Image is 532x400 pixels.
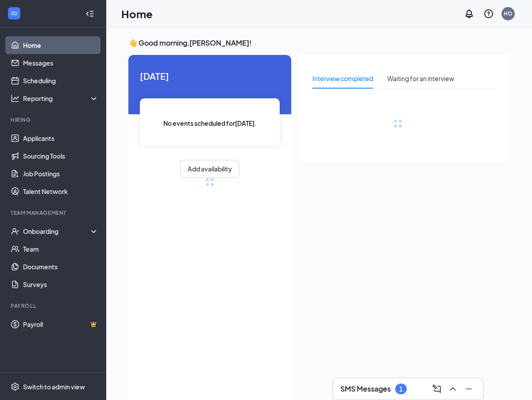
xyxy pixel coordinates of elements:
div: Team Management [11,209,97,217]
button: ChevronUp [446,382,460,396]
svg: Notifications [464,8,474,19]
div: Payroll [11,302,97,310]
a: Surveys [23,276,99,293]
span: [DATE] [140,69,280,83]
svg: ComposeMessage [432,384,442,394]
div: 1 [399,385,403,393]
div: Onboarding [23,227,91,236]
div: Reporting [23,94,99,103]
a: Documents [23,258,99,276]
a: Team [23,240,99,258]
svg: Settings [11,382,19,391]
button: ComposeMessage [430,382,444,396]
h1: Home [121,6,153,21]
a: Talent Network [23,183,99,200]
div: Switch to admin view [23,382,85,391]
button: Add availability [180,160,239,178]
svg: QuestionInfo [483,8,494,19]
div: HO [504,10,513,17]
div: Interview completed [312,74,373,83]
svg: UserCheck [11,227,19,236]
svg: WorkstreamLogo [10,9,19,18]
svg: ChevronUp [447,384,458,394]
a: Job Postings [23,165,99,183]
a: Sourcing Tools [23,147,99,165]
a: Scheduling [23,72,99,89]
a: Home [23,36,99,54]
a: Applicants [23,129,99,147]
svg: Collapse [85,9,94,18]
div: loading meetings... [205,178,214,186]
h3: SMS Messages [340,384,391,394]
svg: Minimize [463,384,474,394]
a: PayrollCrown [23,315,99,333]
a: Messages [23,54,99,72]
h3: 👋 Good morning, [PERSON_NAME] ! [128,38,510,48]
button: Minimize [462,382,476,396]
div: Hiring [11,116,97,124]
div: Waiting for an interview [387,74,454,83]
span: No events scheduled for [DATE] . [163,118,257,128]
svg: Analysis [11,94,19,103]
